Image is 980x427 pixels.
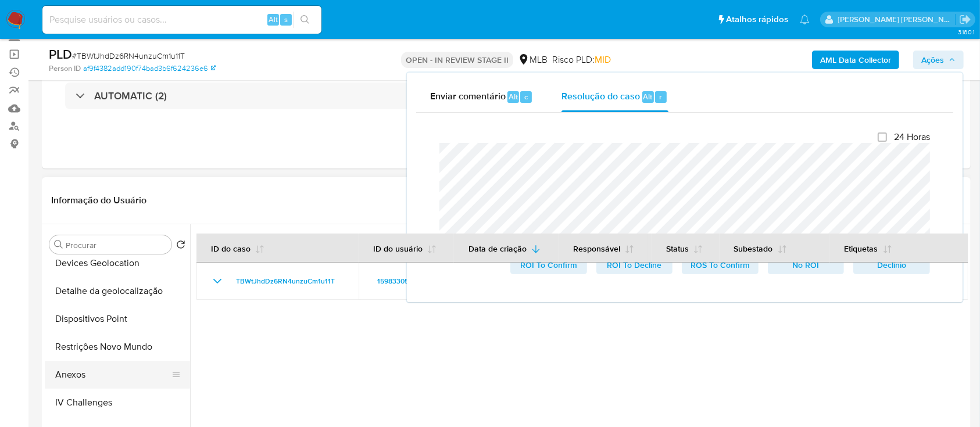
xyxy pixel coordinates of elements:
[561,89,640,103] span: Resolução do caso
[812,51,899,69] button: AML Data Collector
[524,91,528,102] span: c
[682,256,759,274] button: ROS To Confirm
[913,51,964,69] button: Ações
[518,53,548,66] div: MLB
[401,52,513,68] p: OPEN - IN REVIEW STAGE II
[838,14,956,25] p: alessandra.barbosa@mercadopago.com
[605,257,665,273] span: ROI To Decline
[49,63,81,74] b: Person ID
[51,195,146,206] h1: Informação do Usuário
[878,132,887,142] input: 24 Horas
[269,14,278,25] span: Alt
[45,389,190,417] button: IV Challenges
[83,63,216,74] a: af9f4382add190f74bad3b6f624236e6
[65,82,947,109] div: AUTOMATIC (2)
[861,257,922,273] span: Declínio
[659,91,662,102] span: r
[430,89,506,103] span: Enviar comentário
[509,91,518,102] span: Alt
[820,51,891,69] b: AML Data Collector
[768,256,845,274] button: No ROI
[595,53,611,66] span: MID
[72,50,185,62] span: # TBWtJhdDz6RN4unzuCm1u11T
[518,257,579,273] span: ROI To Confirm
[776,257,836,273] span: No ROI
[45,277,190,305] button: Detalhe da geolocalização
[800,15,810,24] a: Notificações
[958,27,974,37] span: 3.160.1
[726,13,788,26] span: Atalhos rápidos
[894,131,930,143] span: 24 Horas
[596,256,673,274] button: ROI To Decline
[66,240,167,250] input: Procurar
[176,240,185,253] button: Retornar ao pedido padrão
[45,361,181,389] button: Anexos
[552,53,611,66] span: Risco PLD:
[510,256,587,274] button: ROI To Confirm
[293,12,317,28] button: search-icon
[45,305,190,333] button: Dispositivos Point
[45,333,190,361] button: Restrições Novo Mundo
[42,12,321,27] input: Pesquise usuários ou casos...
[94,89,167,102] h3: AUTOMATIC (2)
[643,91,653,102] span: Alt
[284,14,288,25] span: s
[690,257,750,273] span: ROS To Confirm
[921,51,944,69] span: Ações
[45,249,190,277] button: Devices Geolocation
[959,13,971,26] a: Sair
[853,256,930,274] button: Declínio
[49,45,72,63] b: PLD
[54,240,63,249] button: Procurar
